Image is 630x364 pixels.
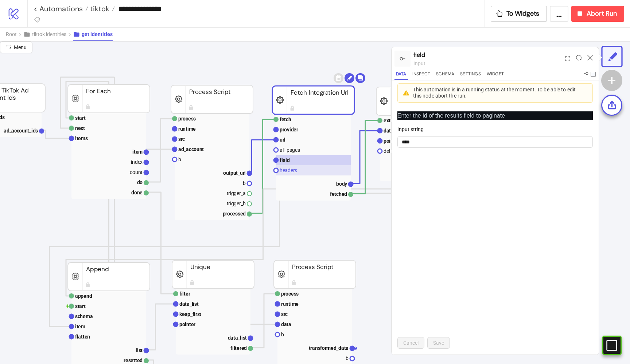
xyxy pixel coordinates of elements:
button: Widget [485,70,505,80]
a: < Automations [34,5,88,12]
text: b [243,180,246,186]
text: headers [280,167,297,173]
text: process [178,116,196,122]
text: append [75,293,92,299]
text: data [384,128,394,134]
div: input [413,59,562,67]
text: b [178,157,181,162]
span: Root [6,31,17,37]
button: To Widgets [491,6,547,22]
text: data_list [228,335,247,341]
text: data [281,321,291,327]
text: url [280,137,285,143]
button: Cancel [397,337,424,349]
label: Input string [397,125,428,133]
text: b [281,332,284,337]
text: index [131,159,143,165]
button: Schema [435,70,456,80]
div: This automation is in a running status at the moment. To be able to edit this node abort the run. [413,87,581,99]
button: get identities [73,28,113,41]
text: start [75,303,86,309]
text: transformed_data [309,345,349,351]
text: output_url [223,170,246,176]
span: tiktok identities [32,31,66,37]
text: all_pages [280,147,300,153]
text: keep_first [179,311,201,317]
button: Settings [459,70,482,80]
text: field [280,157,290,163]
span: get identities [82,31,113,37]
button: Data [394,70,408,80]
text: list [136,347,143,353]
text: ad_account_ids [4,128,38,134]
button: ... [550,6,568,22]
text: src [281,311,288,317]
text: items [75,135,88,141]
span: To Widgets [506,9,540,18]
button: Save [427,337,450,349]
text: flatten [75,334,90,340]
text: pointer [179,321,195,327]
span: radius-bottomright [6,44,11,50]
button: Abort Run [571,6,624,22]
span: tiktok [88,4,109,13]
button: Root [6,28,23,41]
text: src [178,136,185,142]
text: runtime [281,301,299,307]
a: tiktok [88,5,115,12]
button: tiktok identities [23,28,73,41]
span: expand [565,56,570,61]
text: provider [280,127,298,132]
text: item [75,324,85,329]
text: ad_account [178,146,204,152]
input: Input string [397,136,593,148]
text: b [346,355,349,361]
text: process [281,291,299,297]
text: runtime [178,126,196,132]
text: pointer [384,138,400,144]
text: count [130,169,143,175]
text: fetch [280,116,291,122]
p: Enter the id of the results field to paginate [397,111,593,120]
text: filter [179,291,190,297]
text: schema [75,313,93,319]
text: item [132,149,143,155]
text: extract [384,118,399,123]
span: Menu [14,44,27,50]
text: next [75,125,85,131]
div: field [413,50,562,59]
text: start [75,115,86,121]
span: Abort Run [587,9,617,18]
text: body [336,181,347,187]
text: default_value [384,148,412,154]
text: data_list [179,301,199,307]
button: Inspect [411,70,432,80]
